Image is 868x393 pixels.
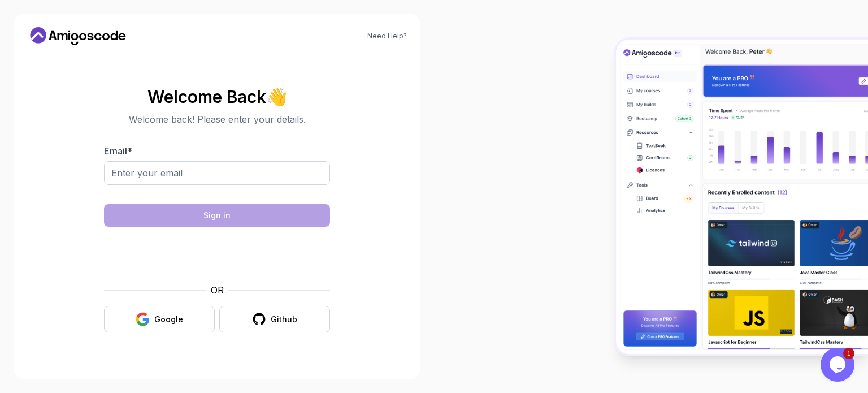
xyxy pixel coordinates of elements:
h2: Welcome Back [104,88,330,106]
div: Github [271,314,297,325]
iframe: chat widget [821,348,857,382]
input: Enter your email [104,161,330,185]
a: Need Help? [367,32,407,41]
div: Google [154,314,183,325]
p: Welcome back! Please enter your details. [104,113,330,126]
div: Sign in [203,210,231,221]
iframe: Widget containing checkbox for hCaptcha security challenge [132,234,302,277]
span: 👋 [265,86,289,107]
p: OR [211,283,224,297]
a: Home link [27,27,129,45]
img: Amigoscode Dashboard [616,40,868,354]
button: Github [219,306,330,332]
label: Email * [104,145,132,157]
button: Google [104,306,215,332]
button: Sign in [104,204,330,227]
